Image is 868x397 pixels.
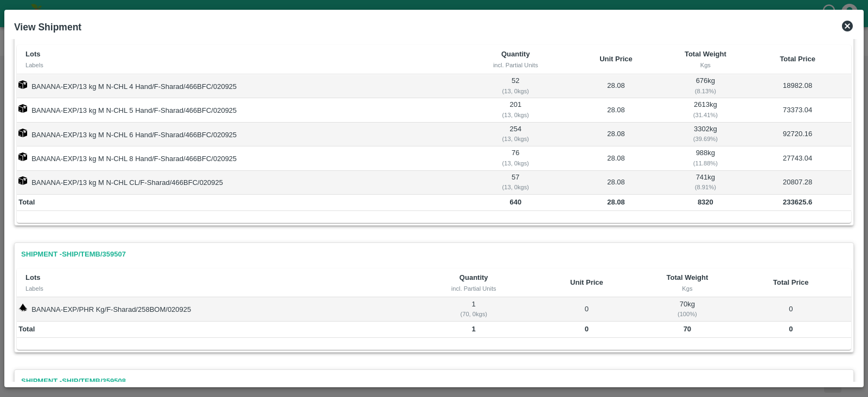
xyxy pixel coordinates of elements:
td: 28.08 [565,146,667,170]
td: 76 [466,146,565,170]
div: ( 70, 0 kgs) [420,309,528,319]
b: Quantity [459,273,488,281]
b: Unit Price [570,278,603,286]
td: 52 [466,74,565,98]
div: ( 8.13 %) [669,86,743,96]
b: Total Price [780,55,815,63]
b: View Shipment [14,22,81,33]
td: 254 [466,123,565,146]
b: Total Price [773,278,809,286]
td: 27743.04 [744,146,851,170]
td: 0 [731,297,851,321]
td: BANANA-EXP/13 kg M N-CHL CL/F-Sharad/466BFC/020925 [17,171,466,195]
b: Total Weight [685,50,726,58]
img: box [18,152,27,161]
td: 741 kg [667,171,744,195]
div: ( 11.88 %) [669,158,743,168]
td: BANANA-EXP/13 kg M N-CHL 4 Hand/F-Sharad/466BFC/020925 [17,74,466,98]
b: 1 [472,325,476,333]
div: ( 39.69 %) [669,134,743,144]
div: ( 100 %) [646,309,729,319]
img: box [18,129,27,137]
div: incl. Partial Units [475,60,556,70]
div: ( 13, 0 kgs) [468,86,563,96]
td: 28.08 [565,123,667,146]
b: 8320 [698,198,713,206]
td: 70 kg [644,297,731,321]
td: 676 kg [667,74,744,98]
td: 28.08 [565,98,667,122]
td: 28.08 [565,171,667,195]
td: BANANA-EXP/13 kg M N-CHL 6 Hand/F-Sharad/466BFC/020925 [17,123,466,146]
div: ( 13, 0 kgs) [468,158,563,168]
img: box [18,80,27,89]
td: 201 [466,98,565,122]
b: Quantity [501,50,530,58]
td: BANANA-EXP/PHR Kg/F-Sharad/258BOM/020925 [17,297,418,321]
div: ( 13, 0 kgs) [468,110,563,120]
a: Shipment -SHIP/TEMB/359508 [17,372,130,391]
b: Total Weight [666,273,708,281]
td: 988 kg [667,146,744,170]
img: box [18,104,27,113]
td: 18982.08 [744,74,851,98]
td: 28.08 [565,74,667,98]
div: ( 8.91 %) [669,182,743,192]
b: 28.08 [607,198,625,206]
div: Kgs [653,284,722,293]
b: Total [18,325,35,333]
div: Labels [25,60,457,70]
b: 233625.6 [783,198,812,206]
td: 3302 kg [667,123,744,146]
td: BANANA-EXP/13 kg M N-CHL 5 Hand/F-Sharad/466BFC/020925 [17,98,466,122]
td: 73373.04 [744,98,851,122]
b: 640 [509,198,521,206]
b: 0 [789,325,793,333]
div: incl. Partial Units [427,284,521,293]
b: 70 [684,325,691,333]
img: box [18,176,27,185]
td: 2613 kg [667,98,744,122]
img: weight [18,303,27,312]
b: Lots [25,273,40,281]
div: ( 31.41 %) [669,110,743,120]
div: Kgs [675,60,735,70]
td: 57 [466,171,565,195]
div: ( 13, 0 kgs) [468,182,563,192]
td: 0 [529,297,644,321]
b: Lots [25,50,40,58]
b: 0 [585,325,589,333]
td: BANANA-EXP/13 kg M N-CHL 8 Hand/F-Sharad/466BFC/020925 [17,146,466,170]
div: Labels [25,284,410,293]
td: 20807.28 [744,171,851,195]
a: Shipment -SHIP/TEMB/359507 [17,245,130,264]
b: Total [18,198,35,206]
td: 1 [418,297,529,321]
div: ( 13, 0 kgs) [468,134,563,144]
b: Unit Price [599,55,633,63]
td: 92720.16 [744,123,851,146]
